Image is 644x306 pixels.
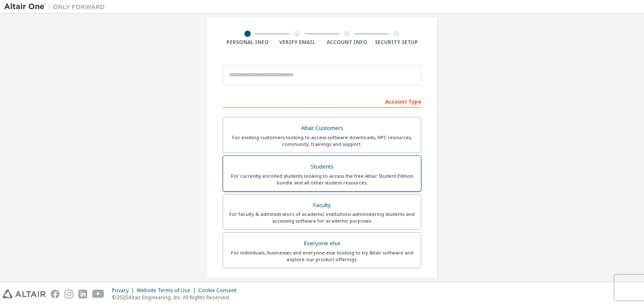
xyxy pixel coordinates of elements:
img: linkedin.svg [78,290,87,298]
div: Security Setup [372,39,422,46]
div: Account Info [322,39,372,46]
img: altair_logo.svg [3,290,46,298]
img: instagram.svg [65,290,73,298]
div: Everyone else [228,238,416,249]
div: Cookie Consent [198,287,241,294]
div: Website Terms of Use [137,287,198,294]
div: For existing customers looking to access software downloads, HPC resources, community, trainings ... [228,134,416,148]
img: youtube.svg [92,290,104,298]
div: Faculty [228,200,416,211]
div: Account Type [223,94,421,108]
p: © 2025 Altair Engineering, Inc. All Rights Reserved. [112,294,241,301]
div: Privacy [112,287,137,294]
img: Altair One [4,3,109,11]
div: For individuals, businesses and everyone else looking to try Altair software and explore our prod... [228,249,416,263]
div: For faculty & administrators of academic institutions administering students and accessing softwa... [228,211,416,224]
div: For currently enrolled students looking to access the free Altair Student Edition bundle and all ... [228,173,416,186]
div: Personal Info [223,39,273,46]
div: Students [228,161,416,173]
div: Verify Email [273,39,322,46]
div: Altair Customers [228,122,416,134]
img: facebook.svg [51,290,60,298]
